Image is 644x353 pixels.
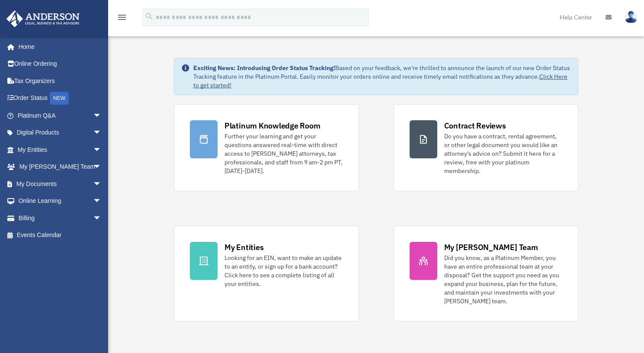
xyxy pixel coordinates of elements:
[6,175,115,193] a: My Documentsarrow_drop_down
[6,193,115,210] a: Online Learningarrow_drop_down
[444,132,563,175] div: Do you have a contract, rental agreement, or other legal document you would like an attorney's ad...
[6,107,115,124] a: Platinum Q&Aarrow_drop_down
[394,226,579,321] a: My [PERSON_NAME] Team Did you know, as a Platinum Member, you have an entire professional team at...
[193,64,571,90] div: Based on your feedback, we're thrilled to announce the launch of our new Order Status Tracking fe...
[4,10,82,27] img: Anderson Advisors Platinum Portal
[6,158,115,176] a: My [PERSON_NAME] Teamarrow_drop_down
[117,12,127,22] i: menu
[224,120,320,131] div: Platinum Knowledge Room
[6,124,115,141] a: Digital Productsarrow_drop_down
[93,193,110,210] span: arrow_drop_down
[6,55,115,73] a: Online Ordering
[93,141,110,159] span: arrow_drop_down
[93,158,110,176] span: arrow_drop_down
[193,64,335,72] strong: Exciting News: Introducing Order Status Tracking!
[444,242,538,253] div: My [PERSON_NAME] Team
[444,254,563,305] div: Did you know, as a Platinum Member, you have an entire professional team at your disposal? Get th...
[174,104,359,191] a: Platinum Knowledge Room Further your learning and get your questions answered real-time with dire...
[6,227,115,244] a: Events Calendar
[193,73,567,89] a: Click Here to get started!
[224,132,343,175] div: Further your learning and get your questions answered real-time with direct access to [PERSON_NAM...
[444,120,506,131] div: Contract Reviews
[93,209,110,227] span: arrow_drop_down
[174,226,359,321] a: My Entities Looking for an EIN, want to make an update to an entity, or sign up for a bank accoun...
[6,38,110,55] a: Home
[6,90,115,107] a: Order StatusNEW
[224,242,263,253] div: My Entities
[144,12,154,21] i: search
[394,104,579,191] a: Contract Reviews Do you have a contract, rental agreement, or other legal document you would like...
[625,11,638,23] img: User Pic
[6,141,115,158] a: My Entitiesarrow_drop_down
[93,124,110,142] span: arrow_drop_down
[93,107,110,125] span: arrow_drop_down
[6,72,115,90] a: Tax Organizers
[117,15,127,22] a: menu
[224,254,343,288] div: Looking for an EIN, want to make an update to an entity, or sign up for a bank account? Click her...
[50,92,69,105] div: NEW
[6,209,115,227] a: Billingarrow_drop_down
[93,175,110,193] span: arrow_drop_down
